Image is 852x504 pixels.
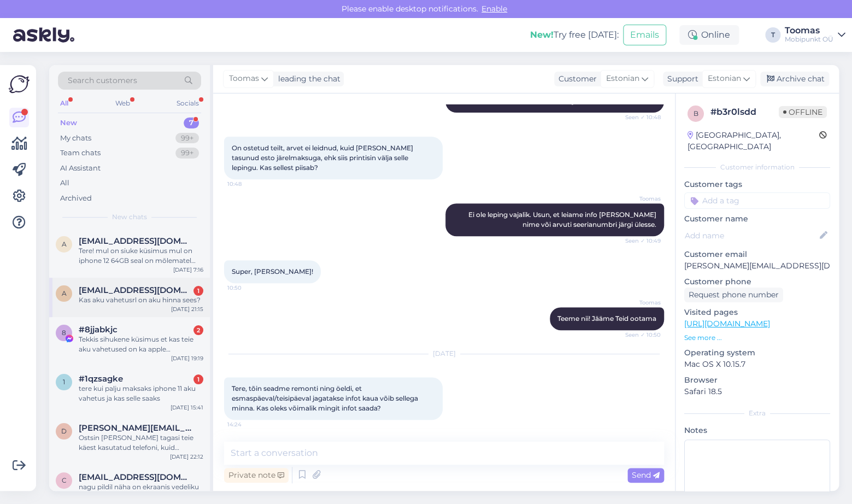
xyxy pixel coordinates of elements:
[79,433,203,453] div: Ostsin [PERSON_NAME] tagasi teie käest kasutatud telefoni, kuid [PERSON_NAME] märganud, et see on...
[79,423,192,433] span: diana.saaliste@icloud.com
[530,28,619,42] div: Try free [DATE]:
[684,213,830,225] p: Customer name
[684,249,830,260] p: Customer email
[663,73,698,85] div: Support
[694,109,698,118] span: b
[227,420,268,429] span: 14:24
[9,74,30,95] img: Askly Logo
[60,148,101,159] div: Team chats
[623,25,666,45] button: Emails
[63,378,65,386] span: 1
[79,374,123,384] span: #1qzsagke
[60,118,77,128] div: New
[175,133,199,144] div: 99+
[632,470,660,480] span: Send
[193,286,203,296] div: 1
[684,408,830,418] div: Extra
[79,472,192,482] span: caroleine.jyrgens@gmail.com
[274,73,340,85] div: leading the chat
[684,333,830,343] p: See more ...
[79,384,203,403] div: tere kui palju maksaks iphone 11 aku vahetus ja kas selle saaks
[171,403,203,412] div: [DATE] 15:41
[478,4,510,14] span: Enable
[685,230,818,242] input: Add name
[765,27,780,43] div: T
[62,329,66,337] span: 8
[554,73,597,85] div: Customer
[227,284,268,292] span: 10:50
[79,295,203,305] div: Kas aku vahetusrl on aku hinna sees?
[684,307,830,318] p: Visited pages
[193,325,203,335] div: 2
[785,35,833,44] div: Mobipunkt OÜ
[68,75,137,86] span: Search customers
[468,210,658,228] span: Ei ole leping vajalik. Usun, et leiame info [PERSON_NAME] nime või arvuti seerianumbri järgi ülesse.
[684,192,830,209] input: Add a tag
[620,237,661,245] span: Seen ✓ 10:49
[79,285,192,295] span: anetteoja14@icloud.com
[620,195,661,203] span: Toomas
[232,144,415,172] span: On ostetud teilt, arvet ei leidnud, kuid [PERSON_NAME] tasunud esto järelmaksuga, ehk siis printi...
[684,386,830,397] p: Safari 18.5
[688,130,819,153] div: [GEOGRAPHIC_DATA], [GEOGRAPHIC_DATA]
[684,359,830,370] p: Mac OS X 10.15.7
[62,476,67,484] span: c
[61,427,67,435] span: d
[79,335,203,354] div: Tekkis sihukene küsimus et kas teie aku vahetused on ka apple tahvelarvutitele võimalik ning kas ...
[684,425,830,436] p: Notes
[79,246,203,266] div: Tere! mul on siuke küsimus mul on iphone 12 64GB seal on mõlematel pooltel katki ekraan noh kriim...
[60,163,101,174] div: AI Assistant
[679,25,739,45] div: Online
[171,354,203,362] div: [DATE] 19:19
[557,314,656,323] span: Teeme nii! Jääme Teid ootama
[113,96,132,110] div: Web
[232,267,313,276] span: Super, [PERSON_NAME]!
[684,260,830,272] p: [PERSON_NAME][EMAIL_ADDRESS][DOMAIN_NAME]
[684,288,783,302] div: Request phone number
[79,325,117,335] span: #8jjabkjc
[112,212,147,222] span: New chats
[60,133,91,144] div: My chats
[684,276,830,288] p: Customer phone
[174,96,201,110] div: Socials
[175,148,199,159] div: 99+
[620,298,661,307] span: Toomas
[684,179,830,190] p: Customer tags
[779,106,827,118] span: Offline
[785,26,845,44] a: ToomasMobipunkt OÜ
[620,113,661,121] span: Seen ✓ 10:48
[229,73,259,85] span: Toomas
[170,453,203,461] div: [DATE] 22:12
[785,26,833,35] div: Toomas
[710,106,779,119] div: # b3r0lsdd
[171,305,203,313] div: [DATE] 21:15
[684,162,830,172] div: Customer information
[606,73,639,85] span: Estonian
[227,180,268,188] span: 10:48
[684,347,830,359] p: Operating system
[684,319,770,329] a: [URL][DOMAIN_NAME]
[58,96,70,110] div: All
[60,193,92,204] div: Archived
[79,482,203,502] div: nagu pildil näha on ekraanis vedeliku laadne asi , plus siis muidu võtab pildi ette kuid sisseväl...
[708,73,741,85] span: Estonian
[684,374,830,386] p: Browser
[79,236,192,246] span: anastasiatseblakova3@gmail.com
[224,468,289,483] div: Private note
[232,384,420,412] span: Tere, tõin seadme remonti ning öeldi, et esmaspäeval/teisipäeval jagatakse infot kaua võib selleg...
[224,349,664,359] div: [DATE]
[760,72,829,86] div: Archive chat
[530,30,554,40] b: New!
[193,374,203,384] div: 1
[60,178,69,189] div: All
[620,331,661,339] span: Seen ✓ 10:50
[62,289,67,297] span: a
[62,240,67,248] span: a
[184,118,199,128] div: 7
[173,266,203,274] div: [DATE] 7:16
